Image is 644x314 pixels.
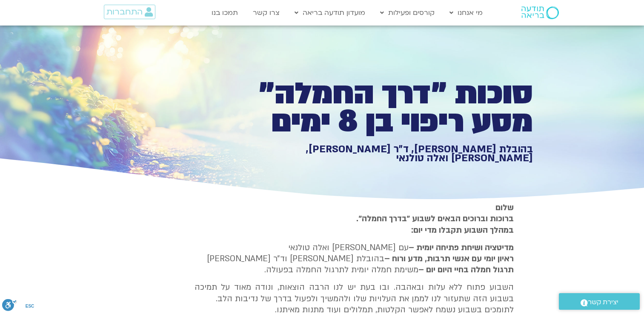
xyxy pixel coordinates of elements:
[104,5,155,19] a: התחברות
[418,264,514,275] b: תרגול חמלה בחיי היום יום –
[384,253,514,264] b: ראיון יומי עם אנשי תרבות, מדע ורוח –
[290,5,369,21] a: מועדון תודעה בריאה
[495,202,514,213] strong: שלום
[559,293,640,310] a: יצירת קשר
[409,242,514,253] strong: מדיטציה ושיחת פתיחה יומית –
[521,6,559,19] img: תודעה בריאה
[588,297,618,308] span: יצירת קשר
[195,242,514,276] p: עם [PERSON_NAME] ואלה טולנאי בהובלת [PERSON_NAME] וד״ר [PERSON_NAME] משימת חמלה יומית לתרגול החמל...
[238,80,533,136] h1: סוכות ״דרך החמלה״ מסע ריפוי בן 8 ימים
[249,5,284,21] a: צרו קשר
[356,213,514,235] strong: ברוכות וברוכים הבאים לשבוע ״בדרך החמלה״. במהלך השבוע תקבלו מדי יום:
[445,5,487,21] a: מי אנחנו
[376,5,439,21] a: קורסים ופעילות
[207,5,242,21] a: תמכו בנו
[106,7,143,17] span: התחברות
[238,145,533,163] h1: בהובלת [PERSON_NAME], ד״ר [PERSON_NAME], [PERSON_NAME] ואלה טולנאי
